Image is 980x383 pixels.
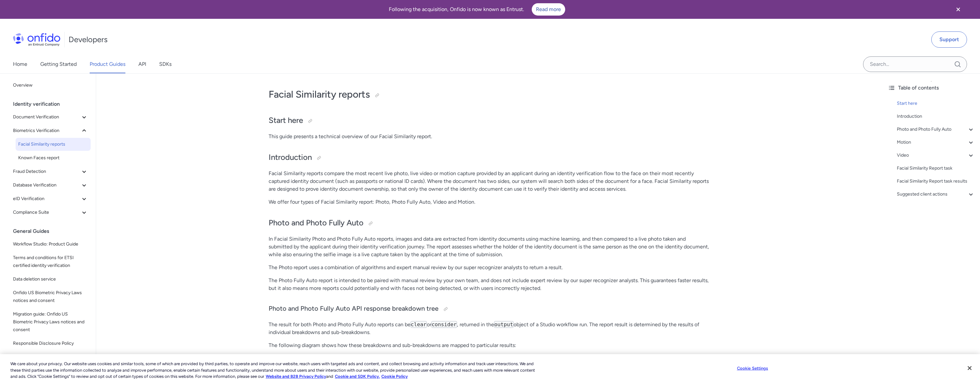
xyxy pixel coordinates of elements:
p: In Facial Similarity Photo and Photo Fully Auto reports, images and data are extracted from ident... [269,235,710,258]
span: eID Verification [13,195,80,203]
button: eID Verification [10,192,91,205]
code: output [494,321,514,328]
a: Start here [897,100,975,107]
h1: Facial Similarity reports [269,88,710,101]
button: Fraud Detection [10,165,91,178]
a: Support [931,31,967,48]
a: Introduction [897,113,975,120]
div: Following the acquisition, Onfido is now known as Entrust. [8,3,946,16]
h3: Photo and Photo Fully Auto API response breakdown tree [269,304,710,314]
h1: Developers [69,34,108,45]
h2: Introduction [269,152,710,163]
span: Overview [13,81,88,89]
span: Migration guide: Onfido US Biometric Privacy Laws notices and consent [13,310,88,334]
span: Database Verification [13,181,80,189]
a: Overview [10,79,91,92]
a: Motion [897,138,975,146]
a: Cookie and SDK Policy. [335,374,380,379]
div: Identity verification [13,98,93,111]
h2: Start here [269,115,710,126]
div: We care about your privacy. Our website uses cookies and similar tools, some of which are provide... [10,361,539,380]
a: Cookie Policy [381,374,408,379]
p: The Photo report uses a combination of algorithms and expert manual review by our super recognize... [269,264,710,271]
p: We offer four types of Facial Similarity report: Photo, Photo Fully Auto, Video and Motion. [269,198,710,206]
input: Onfido search input field [863,56,967,72]
p: The following diagram shows how these breakdowns and sub-breakdowns are mapped to particular resu... [269,341,710,349]
a: Video [897,151,975,159]
h2: Photo and Photo Fully Auto [269,218,710,229]
span: Fraud Detection [13,168,80,175]
a: Known Faces report [16,151,91,164]
a: Responsible Disclosure Policy [10,337,91,350]
button: Database Verification [10,179,91,192]
a: Onfido US Biometric Privacy Laws notices and consent [10,286,91,307]
div: General Guides [13,225,93,238]
a: Getting Started [40,55,77,73]
p: The result for both Photo and Photo Fully Auto reports can be or , returned in the object of a St... [269,321,710,336]
span: Responsible Disclosure Policy [13,340,88,347]
button: Biometrics Verification [10,124,91,137]
a: Terms and conditions for ETSI certified identity verification [10,251,91,272]
a: Data deletion service [10,273,91,286]
p: This guide presents a technical overview of our Facial Similarity report. [269,133,710,140]
a: More information about our cookie policy., opens in a new tab [266,374,326,379]
a: Facial Similarity Report task [897,164,975,172]
span: Known Faces report [18,154,88,162]
a: Workflow Studio: Product Guide [10,238,91,251]
a: Read more [532,3,565,16]
span: Data deletion service [13,275,88,283]
a: Facial Similarity reports [16,138,91,151]
span: Terms and conditions for ETSI certified identity verification [13,254,88,269]
button: Cookie Settings [732,362,773,375]
img: Onfido Logo [13,33,60,46]
a: Migration guide: Onfido US Biometric Privacy Laws notices and consent [10,308,91,336]
span: Workflow Studio: Product Guide [13,240,88,248]
code: clear [411,321,427,328]
button: Compliance Suite [10,206,91,219]
svg: Close banner [954,6,962,13]
span: Compliance Suite [13,209,80,216]
a: Product Guides [90,55,125,73]
p: Facial Similarity reports compare the most recent live photo, live video or motion capture provid... [269,170,710,193]
button: Close banner [946,1,970,18]
button: Close [962,361,977,375]
button: Document Verification [10,111,91,124]
p: The Photo Fully Auto report is intended to be paired with manual review by your own team, and doe... [269,277,710,292]
code: consider [431,321,457,328]
span: Onfido US Biometric Privacy Laws notices and consent [13,289,88,305]
a: SDKs [159,55,172,73]
span: Document Verification [13,113,80,121]
a: API [138,55,146,73]
a: Home [13,55,27,73]
span: Facial Similarity reports [18,140,88,148]
a: Suggested client actions [897,190,975,198]
a: Photo and Photo Fully Auto [897,126,975,133]
span: Biometrics Verification [13,127,80,135]
div: Table of contents [888,84,975,92]
a: Facial Similarity Report task results [897,177,975,185]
